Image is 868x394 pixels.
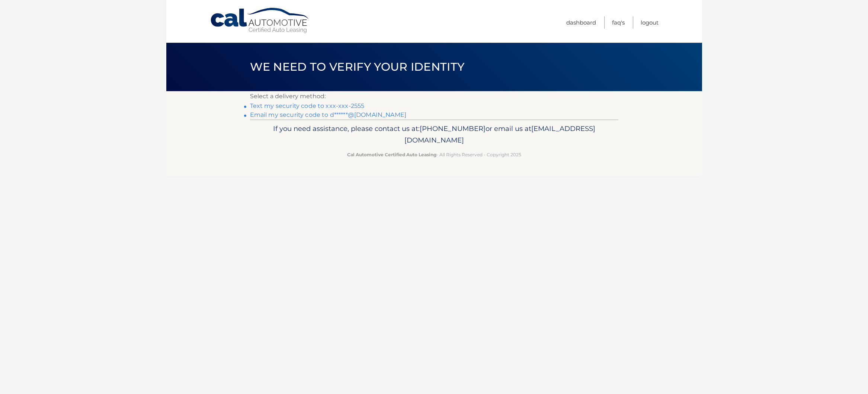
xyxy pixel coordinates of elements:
p: If you need assistance, please contact us at: or email us at [255,123,614,147]
strong: Cal Automotive Certified Auto Leasing [347,152,436,157]
a: Dashboard [566,16,596,29]
a: FAQ's [612,16,625,29]
a: Email my security code to d******@[DOMAIN_NAME] [250,111,407,118]
p: - All Rights Reserved - Copyright 2025 [255,151,614,158]
a: Text my security code to xxx-xxx-2555 [250,102,365,109]
span: We need to verify your identity [250,60,465,74]
p: Select a delivery method: [250,91,618,102]
a: Cal Automotive [210,7,310,34]
a: Logout [641,16,659,29]
span: [PHONE_NUMBER] [420,124,486,133]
